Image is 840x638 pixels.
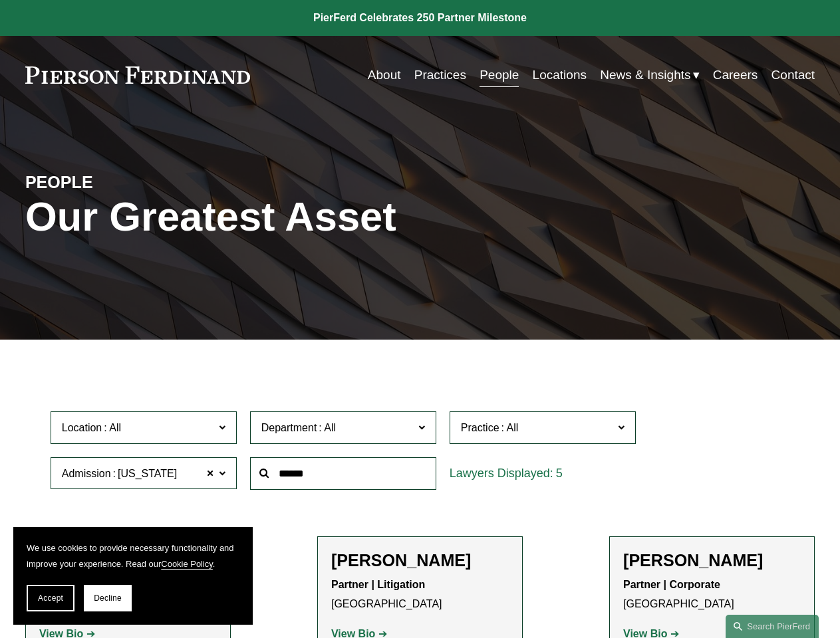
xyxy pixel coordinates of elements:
[25,193,552,240] h1: Our Greatest Asset
[556,467,563,480] span: 5
[118,465,177,482] span: [US_STATE]
[623,576,801,614] p: [GEOGRAPHIC_DATA]
[38,593,63,603] span: Accept
[261,422,317,433] span: Department
[771,62,815,88] a: Contact
[161,559,213,569] a: Cookie Policy
[414,62,466,88] a: Practices
[368,62,401,88] a: About
[25,172,223,193] h4: PEOPLE
[27,585,74,611] button: Accept
[331,579,425,590] strong: Partner | Litigation
[84,585,132,611] button: Decline
[713,62,758,88] a: Careers
[62,422,102,433] span: Location
[726,615,819,638] a: Search this site
[480,62,519,88] a: People
[461,422,499,433] span: Practice
[331,576,509,614] p: [GEOGRAPHIC_DATA]
[623,550,801,570] h2: [PERSON_NAME]
[331,550,509,570] h2: [PERSON_NAME]
[533,62,587,88] a: Locations
[13,527,253,625] section: Cookie banner
[600,64,690,86] span: News & Insights
[600,62,699,88] a: folder dropdown
[27,540,239,572] p: We use cookies to provide necessary functionality and improve your experience. Read our .
[62,468,111,479] span: Admission
[94,593,122,603] span: Decline
[623,579,720,590] strong: Partner | Corporate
